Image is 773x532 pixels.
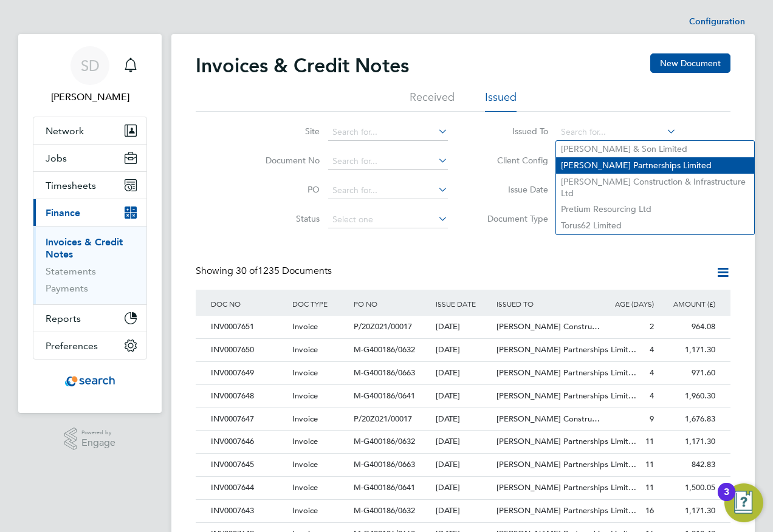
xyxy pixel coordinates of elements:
[478,126,548,137] label: Issued To
[33,226,146,304] div: Finance
[208,290,289,318] div: DOC NO
[657,385,718,408] div: 1,960.30
[46,340,98,352] span: Preferences
[250,126,320,137] label: Site
[354,414,412,424] span: P/20Z021/00017
[433,316,494,338] div: [DATE]
[328,182,448,199] input: Search for...
[196,265,334,278] div: Showing
[328,124,448,141] input: Search for...
[81,428,115,438] span: Powered by
[250,213,320,224] label: Status
[46,265,96,277] a: Statements
[493,290,596,318] div: ISSUED TO
[556,201,754,217] li: Pretium Resourcing Ltd
[650,390,654,401] span: 4
[657,431,718,453] div: 1,171.30
[645,482,654,493] span: 11
[33,90,147,104] span: Stephen Dowie
[650,367,654,378] span: 4
[496,505,636,516] span: [PERSON_NAME] Partnerships Limit…
[433,500,494,522] div: [DATE]
[250,155,320,166] label: Document No
[645,505,654,516] span: 16
[208,431,289,453] div: INV0007646
[292,367,318,378] span: Invoice
[65,372,115,391] img: searchconsultancy-logo-retina.png
[645,459,654,469] span: 11
[657,362,718,384] div: 971.60
[18,34,162,413] nav: Main navigation
[433,431,494,453] div: [DATE]
[46,180,96,191] span: Timesheets
[657,339,718,361] div: 1,171.30
[433,362,494,384] div: [DATE]
[596,290,657,318] div: AGE (DAYS)
[645,436,654,446] span: 11
[657,316,718,338] div: 964.08
[292,321,318,332] span: Invoice
[292,414,318,424] span: Invoice
[650,53,730,73] button: New Document
[354,390,415,401] span: M-G400186/0641
[46,282,88,294] a: Payments
[478,213,548,224] label: Document Type
[410,90,455,112] li: Received
[556,174,754,201] li: [PERSON_NAME] Construction & Infrastructure Ltd
[724,492,729,508] div: 3
[433,290,494,318] div: ISSUE DATE
[81,58,100,73] span: SD
[328,153,448,170] input: Search for...
[46,125,84,137] span: Network
[208,316,289,338] div: INV0007651
[496,414,600,424] span: [PERSON_NAME] Constru…
[724,483,763,522] button: Open Resource Center, 3 new notifications
[354,459,415,469] span: M-G400186/0663
[236,265,258,277] span: 30 of
[657,290,718,318] div: AMOUNT (£)
[657,500,718,522] div: 1,171.30
[354,344,415,355] span: M-G400186/0632
[354,321,412,332] span: P/20Z021/00017
[33,117,146,144] button: Network
[433,477,494,499] div: [DATE]
[33,46,147,104] a: SD[PERSON_NAME]
[496,436,636,446] span: [PERSON_NAME] Partnerships Limit…
[485,90,517,112] li: Issued
[292,390,318,401] span: Invoice
[196,53,409,78] h2: Invoices & Credit Notes
[496,367,636,378] span: [PERSON_NAME] Partnerships Limit…
[496,321,600,332] span: [PERSON_NAME] Constru…
[354,505,415,516] span: M-G400186/0632
[292,344,318,355] span: Invoice
[33,199,146,226] button: Finance
[433,339,494,361] div: [DATE]
[33,172,146,199] button: Timesheets
[289,290,351,318] div: DOC TYPE
[650,414,654,424] span: 9
[354,367,415,378] span: M-G400186/0663
[46,236,123,260] a: Invoices & Credit Notes
[689,10,745,34] li: Configuration
[557,124,676,141] input: Search for...
[496,482,636,493] span: [PERSON_NAME] Partnerships Limit…
[208,362,289,384] div: INV0007649
[250,184,320,195] label: PO
[328,211,448,228] input: Select one
[657,477,718,499] div: 1,500.05
[556,217,754,234] li: Torus62 Limited
[433,385,494,408] div: [DATE]
[478,184,548,195] label: Issue Date
[208,477,289,499] div: INV0007644
[208,385,289,408] div: INV0007648
[208,500,289,522] div: INV0007643
[433,454,494,476] div: [DATE]
[354,482,415,493] span: M-G400186/0641
[657,454,718,476] div: 842.83
[556,141,754,157] li: [PERSON_NAME] & Son Limited
[478,155,548,166] label: Client Config
[354,436,415,446] span: M-G400186/0632
[208,454,289,476] div: INV0007645
[650,321,654,332] span: 2
[236,265,332,277] span: 1235 Documents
